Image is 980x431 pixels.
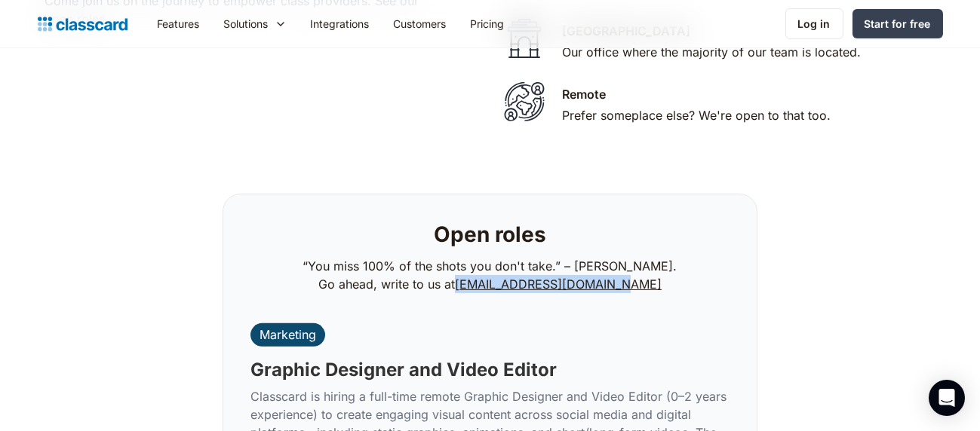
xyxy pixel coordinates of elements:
[382,7,459,41] a: Customers
[303,257,677,293] p: “You miss 100% of the shots you don't take.” – [PERSON_NAME]. Go ahead, write to us at
[563,106,831,124] div: Prefer someplace else? We're open to that too.
[563,85,607,103] div: Remote
[785,8,843,39] a: Log in
[212,7,299,41] div: Solutions
[250,359,557,381] h3: Graphic Designer and Video Editor
[455,277,662,292] a: [EMAIL_ADDRESS][DOMAIN_NAME]
[260,327,316,342] div: Marketing
[434,222,546,248] h2: Open roles
[563,43,862,61] div: Our office where the majority of our team is located.
[146,7,212,41] a: Features
[865,16,931,32] div: Start for free
[929,380,965,416] div: Open Intercom Messenger
[299,7,382,41] a: Integrations
[853,9,943,38] a: Start for free
[798,16,831,32] div: Log in
[459,7,517,41] a: Pricing
[38,14,127,35] a: home
[224,16,269,32] div: Solutions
